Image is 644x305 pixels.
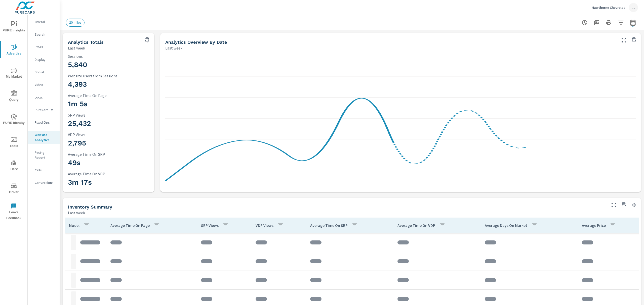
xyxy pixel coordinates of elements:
p: PMAX [35,44,56,49]
h3: 49s [68,159,149,167]
p: Website Users from Sessions [68,74,149,78]
p: PureCars TV [35,107,56,112]
span: Tools [2,137,26,149]
p: Average Days On Market [485,223,527,228]
div: Website Analytics [28,131,60,144]
button: Make Fullscreen [620,36,628,44]
div: LJ [629,3,638,12]
h5: Analytics Totals [68,39,104,45]
p: Conversions [35,180,56,185]
p: Average Time On VDP [397,223,435,228]
div: PMAX [28,43,60,51]
h3: 1m 5s [68,100,149,108]
p: Last week [68,210,85,216]
span: Save this to your personalized report [620,201,628,209]
div: nav menu [0,15,27,223]
div: Social [28,68,60,76]
p: Model [69,223,79,228]
h3: 5,840 [68,61,149,69]
p: Overall [35,19,56,24]
p: Average Time On SRP [68,152,149,157]
span: My Market [2,67,26,80]
p: VDP Views [68,132,149,137]
button: "Export Report to PDF" [592,18,602,28]
div: Fixed Ops [28,119,60,126]
button: Print Report [604,18,614,28]
h5: Inventory Summary [68,204,112,210]
p: Average Price [582,223,606,228]
h5: Analytics Overview By Date [165,39,227,45]
span: 20 miles [66,21,84,24]
span: Save this to your personalized report [630,36,638,44]
p: Sessions [68,54,149,59]
p: Average Time On VDP [68,172,149,176]
button: Apply Filters [616,18,626,28]
p: SRP Views [68,113,149,117]
div: Local [28,93,60,101]
p: Website Analytics [35,132,56,142]
span: PURE Insights [2,21,26,33]
p: Search [35,32,56,37]
h3: 25,432 [68,119,149,128]
span: Save this to your personalized report [143,36,151,44]
p: Display [35,57,56,62]
p: Video [35,82,56,87]
h3: 2,795 [68,139,149,147]
h3: 3m 17s [68,178,149,187]
p: Last week [68,45,85,51]
button: Make Fullscreen [610,201,618,209]
span: Advertise [2,44,26,57]
div: Overall [28,18,60,26]
span: Tier2 [2,160,26,172]
p: Hawthorne Chevrolet [592,5,625,10]
p: VDP Views [256,223,273,228]
p: Calls [35,168,56,173]
p: Pacing Report [35,150,56,160]
span: Driver [2,183,26,195]
div: Calls [28,166,60,174]
p: Average Time On Page [110,223,150,228]
span: Leave Feedback [2,203,26,221]
p: Fixed Ops [35,120,56,125]
span: PURE Identity [2,114,26,126]
button: Select Date Range [628,18,638,28]
div: PureCars TV [28,106,60,114]
p: Average Time On SRP [310,223,348,228]
p: Local [35,95,56,100]
div: Video [28,81,60,88]
div: Search [28,31,60,38]
p: Average Time On Page [68,93,149,98]
div: Display [28,56,60,63]
p: Social [35,70,56,75]
span: Query [2,90,26,103]
div: Conversions [28,179,60,186]
div: Pacing Report [28,149,60,161]
p: SRP Views [201,223,219,228]
button: Minimize Widget [630,201,638,209]
p: Last week [165,45,182,51]
h3: 4,393 [68,80,149,89]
